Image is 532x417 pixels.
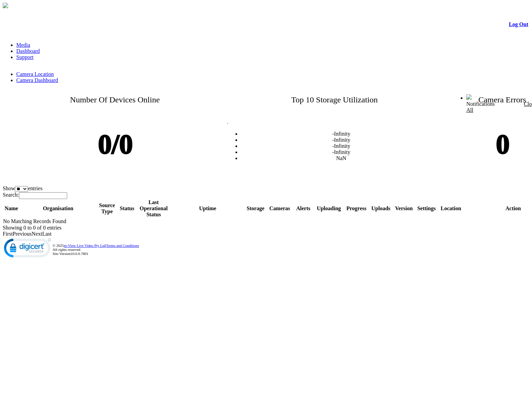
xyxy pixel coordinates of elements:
th: Last Operational Status : activate to sort column ascending [136,199,171,218]
label: Show entries [3,185,42,191]
div: Site Version [53,252,528,256]
th: Storage : activate to sort column ascending [244,199,267,218]
a: Media [16,42,30,48]
label: Search: [3,192,67,198]
th: Location [438,199,464,218]
span: Settings [417,205,436,211]
a: Next [32,231,42,237]
span: Uploading [317,205,341,211]
div: © 2025 | All rights reserved [53,243,528,256]
div: Showing 0 to 0 of 0 entries [3,225,529,231]
div: Notifications [466,101,515,113]
span: NaN [336,155,346,161]
span: Uploads [372,205,391,211]
span: Version [395,205,413,211]
th: Source Type : activate to sort column ascending [96,199,118,218]
a: Camera Location [16,71,54,77]
img: bell24.png [466,94,472,100]
th: Alerts : activate to sort column ascending [293,199,314,218]
th: Version : activate to sort column ascending [393,199,415,218]
th: Uploading : activate to sort column ascending [314,199,344,218]
span: Storage [247,205,264,211]
th: Progress : activate to sort column ascending [344,199,369,218]
img: DigiCert Secured Site Seal [4,238,51,261]
span: Uptime [199,205,216,211]
th: Name : activate to sort column ascending [3,199,20,218]
a: Previous [13,231,32,237]
th: Organisation : activate to sort column ascending [20,199,96,218]
img: arrow-3.png [3,3,8,8]
span: Status [120,205,134,211]
span: Alerts [296,205,310,211]
span: -Infinity [332,143,350,149]
span: -Infinity [332,149,350,155]
span: Progress [346,205,366,211]
span: Last Operational Status [139,199,168,217]
a: Terms and Conditions [106,243,139,247]
span: Action [506,205,521,211]
span: -Infinity [332,131,350,137]
span: Organisation [43,205,73,211]
span: Source Type [99,202,115,214]
th: Settings : activate to sort column ascending [415,199,438,218]
a: Camera Dashboard [16,77,58,83]
span: Location [441,205,461,211]
span: Name [4,205,18,211]
select: Showentries [15,186,28,192]
a: First [3,231,13,237]
a: Last [42,231,52,237]
a: Support [16,54,34,60]
h1: Number Of Devices Online [4,95,226,104]
h1: 0/0 [4,130,226,160]
h1: Top 10 Storage Utilization [227,95,441,104]
span: 10.0.0.7801 [71,252,88,256]
th: Uploads : activate to sort column ascending [369,199,393,218]
input: Search: [19,192,67,199]
th: Uptime : activate to sort column ascending [171,199,244,218]
a: Log Out [509,21,528,27]
a: Dashboard [16,48,40,54]
th: Cameras : activate to sort column ascending [267,199,293,218]
th: Status : activate to sort column ascending [118,199,136,218]
span: Welcome, [PERSON_NAME] (General User) [372,95,453,100]
span: Cameras [269,205,290,211]
a: m-View Live Video Pty Ltd [64,243,106,247]
span: -Infinity [332,137,350,143]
